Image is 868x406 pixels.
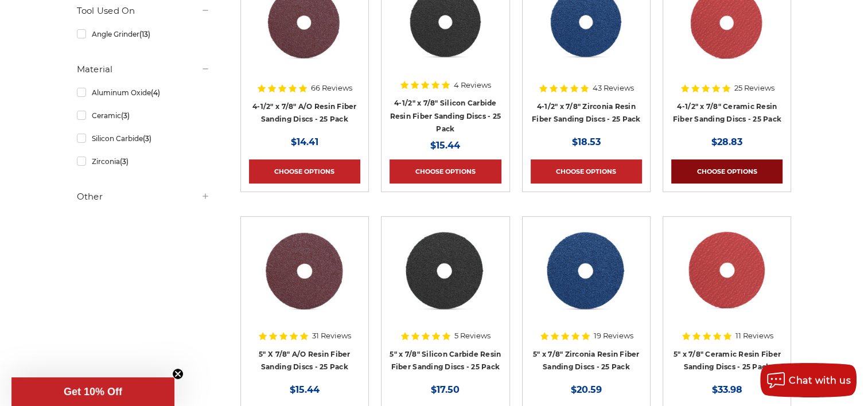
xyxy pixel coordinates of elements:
[540,225,632,317] img: 5 inch zirc resin fiber disc
[532,102,640,124] a: 4-1/2" x 7/8" Zirconia Resin Fiber Sanding Discs - 25 Pack
[734,84,774,92] span: 25 Reviews
[454,332,491,339] span: 5 Reviews
[312,332,351,339] span: 31 Reviews
[571,384,602,395] span: $20.59
[673,102,781,124] a: 4-1/2" x 7/8" Ceramic Resin Fiber Sanding Discs - 25 Pack
[77,24,210,44] a: Angle Grinder
[593,84,634,92] span: 43 Reviews
[291,136,318,147] span: $14.41
[77,106,210,126] a: Ceramic
[789,375,851,386] span: Chat with us
[77,128,210,149] a: Silicon Carbide
[11,377,174,406] div: Get 10% OffClose teaser
[430,140,460,151] span: $15.44
[77,4,210,18] h5: Tool Used On
[572,136,601,147] span: $18.53
[531,159,642,184] a: Choose Options
[258,225,351,317] img: 5 inch aluminum oxide resin fiber disc
[594,332,633,339] span: 19 Reviews
[431,384,460,395] span: $17.50
[311,84,352,92] span: 66 Reviews
[712,384,742,395] span: $33.98
[454,81,491,89] span: 4 Reviews
[390,350,501,372] a: 5" x 7/8" Silicon Carbide Resin Fiber Sanding Discs - 25 Pack
[120,111,129,120] span: (3)
[760,363,857,397] button: Chat with us
[711,136,742,147] span: $28.83
[139,30,150,38] span: (13)
[64,386,122,397] span: Get 10% Off
[681,225,773,317] img: 5" x 7/8" Ceramic Resin Fibre Disc
[290,384,320,395] span: $15.44
[390,159,501,184] a: Choose Options
[77,83,210,103] a: Aluminum Oxide
[119,157,128,166] span: (3)
[390,225,501,336] a: 5 Inch Silicon Carbide Resin Fiber Disc
[399,225,491,317] img: 5 Inch Silicon Carbide Resin Fiber Disc
[172,368,184,380] button: Close teaser
[259,350,350,372] a: 5" X 7/8" A/O Resin Fiber Sanding Discs - 25 Pack
[671,225,783,336] a: 5" x 7/8" Ceramic Resin Fibre Disc
[142,134,151,143] span: (3)
[531,225,642,336] a: 5 inch zirc resin fiber disc
[150,88,159,97] span: (4)
[249,159,360,184] a: Choose Options
[77,63,210,76] h5: Material
[249,225,360,336] a: 5 inch aluminum oxide resin fiber disc
[390,99,501,133] a: 4-1/2" x 7/8" Silicon Carbide Resin Fiber Sanding Discs - 25 Pack
[77,190,210,204] h5: Other
[252,102,356,124] a: 4-1/2" x 7/8" A/O Resin Fiber Sanding Discs - 25 Pack
[533,350,640,372] a: 5" x 7/8" Zirconia Resin Fiber Sanding Discs - 25 Pack
[671,159,783,184] a: Choose Options
[674,350,781,372] a: 5" x 7/8" Ceramic Resin Fiber Sanding Discs - 25 Pack
[77,151,210,171] a: Zirconia
[735,332,773,339] span: 11 Reviews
